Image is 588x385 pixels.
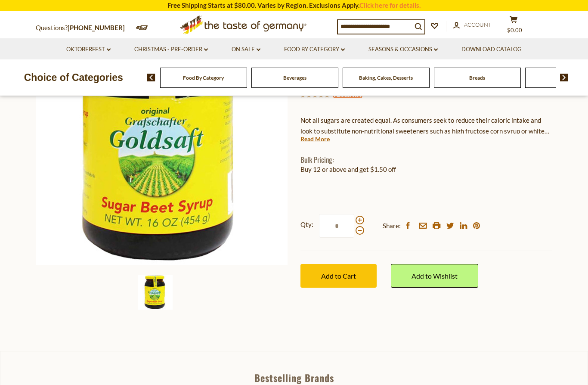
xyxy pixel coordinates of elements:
[68,24,125,31] a: [PHONE_NUMBER]
[319,214,354,238] input: Qty:
[283,75,306,81] a: Beverages
[66,45,111,54] a: Oktoberfest
[333,90,362,99] span: ( )
[284,45,345,54] a: Food By Category
[560,74,568,81] img: next arrow
[183,75,224,81] a: Food By Category
[464,21,492,28] span: Account
[36,22,131,34] p: Questions?
[36,13,288,265] img: Grafschafter Goldsaft Natural Beet Sugar Syrup 16 oz
[461,45,522,54] a: Download Catalog
[300,264,377,288] button: Add to Cart
[300,115,552,137] p: Not all sugars are created equal. As consumers seek to reduce their caloric intake and look to su...
[300,135,330,143] a: Read More
[232,45,260,54] a: On Sale
[300,164,552,175] li: Buy 12 or above and get $1.50 off
[134,45,208,54] a: Christmas - PRE-ORDER
[0,373,588,382] div: Bestselling Brands
[469,75,485,81] a: Breads
[334,90,361,99] a: 0 Reviews
[300,219,313,230] strong: Qty:
[147,74,155,81] img: previous arrow
[368,45,438,54] a: Seasons & Occasions
[383,220,401,231] span: Share:
[391,264,478,288] a: Add to Wishlist
[507,27,522,34] span: $0.00
[300,155,552,164] h1: Bulk Pricing:
[453,20,492,30] a: Account
[138,275,173,310] img: Grafschafter Goldsaft Natural Beet Sugar Syrup 16 oz
[359,1,421,9] a: Click here for details.
[321,272,356,280] span: Add to Cart
[501,16,526,37] button: $0.00
[359,75,413,81] a: Baking, Cakes, Desserts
